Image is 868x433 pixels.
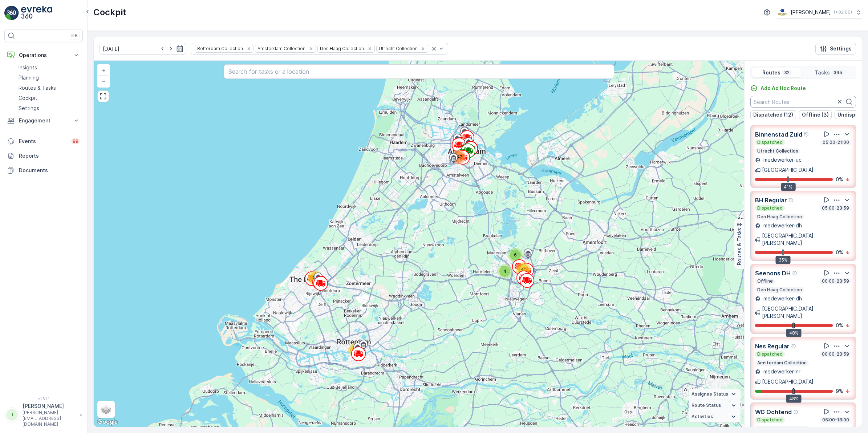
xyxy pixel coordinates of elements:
[195,45,244,52] div: Rotterdam Collection
[96,417,119,427] img: Google
[102,78,106,84] span: −
[224,64,614,79] input: Search for tasks or a location
[830,45,852,52] p: Settings
[689,400,741,411] summary: Route Status
[19,167,80,174] p: Documents
[777,6,862,19] button: [PERSON_NAME](+02:00)
[307,46,315,52] div: Remove Amsterdam Collection
[755,269,791,278] p: Seenons DH
[755,130,802,139] p: Binnenstad Zuid
[21,6,52,20] img: logo_light-DOdMpM7g.png
[4,149,83,163] a: Reports
[762,232,851,247] p: [GEOGRAPHIC_DATA][PERSON_NAME]
[19,74,39,81] p: Planning
[736,228,743,266] p: Routes & Tasks
[753,111,793,118] p: Dispatched (12)
[786,395,802,403] div: 48%
[498,264,512,279] div: 4
[750,110,796,119] button: Dispatched (12)
[19,105,39,112] p: Settings
[4,113,83,128] button: Engagement
[757,278,774,284] p: Offline
[750,85,806,92] a: Add Ad Hoc Route
[377,45,419,52] div: Utrecht Collection
[19,52,68,59] p: Operations
[19,152,80,159] p: Reports
[70,33,78,39] p: ⌘B
[4,48,83,62] button: Operations
[757,287,803,293] p: Den Haag Collection
[691,402,721,408] span: Route Status
[755,196,787,205] p: BH Regular
[793,409,799,415] div: Help Tooltip Icon
[755,408,792,416] p: WG Ochtend
[757,351,783,357] p: Dispatched
[691,414,713,420] span: Activities
[776,256,791,264] div: 35%
[762,166,814,174] p: [GEOGRAPHIC_DATA]
[16,62,83,73] a: Insights
[757,148,799,154] p: Utrecht Collection
[96,417,119,427] a: Open this area in Google Maps (opens a new window)
[19,84,56,92] p: Routes & Tasks
[836,176,843,183] p: 0 %
[836,249,843,256] p: 0 %
[755,342,790,351] p: Nes Regular
[788,197,794,203] div: Help Tooltip Icon
[451,150,466,164] div: 142
[777,8,788,16] img: basis-logo_rgb2x.png
[348,343,363,357] div: 70
[802,111,829,118] p: Offline (3)
[23,410,76,427] p: [PERSON_NAME][EMAIL_ADDRESS][DOMAIN_NAME]
[245,46,253,52] div: Remove Rotterdam Collection
[757,205,783,211] p: Dispatched
[762,156,802,163] p: medewerker-uc
[19,64,37,71] p: Insights
[757,360,807,366] p: Amsterdam Collection
[757,214,803,220] p: Den Haag Collection
[318,45,365,52] div: Den Haag Collection
[762,295,802,302] p: medewerker-dh
[689,411,741,422] summary: Activities
[366,46,374,52] div: Remove Den Haag Collection
[93,7,126,18] p: Cockpit
[98,401,114,417] a: Layers
[4,163,83,178] a: Documents
[799,110,832,119] button: Offline (3)
[783,70,790,76] p: 32
[419,46,427,52] div: Remove Utrecht Collection
[834,9,852,15] p: ( +02:00 )
[822,139,850,145] p: 05:00-21:00
[516,262,531,277] div: 41
[16,93,83,103] a: Cockpit
[521,267,526,272] span: 41
[762,368,800,375] p: medewerker-nr
[762,69,780,76] p: Routes
[19,117,68,124] p: Engagement
[836,322,843,329] p: 0 %
[757,426,807,432] p: Amsterdam Collection
[792,270,798,276] div: Help Tooltip Icon
[16,103,83,113] a: Settings
[822,417,850,423] p: 05:00-18:00
[836,388,843,395] p: 9 %
[757,139,783,145] p: Dispatched
[98,65,109,76] a: Zoom In
[762,378,814,385] p: [GEOGRAPHIC_DATA]
[762,305,851,320] p: [GEOGRAPHIC_DATA][PERSON_NAME]
[791,343,797,349] div: Help Tooltip Icon
[757,417,783,423] p: Dispatched
[100,43,186,54] input: dd/mm/yyyy
[16,73,83,83] a: Planning
[762,222,802,229] p: medewerker-dh
[19,94,37,102] p: Cockpit
[503,268,506,274] span: 4
[791,9,831,16] p: [PERSON_NAME]
[19,138,67,145] p: Events
[514,252,517,258] span: 6
[821,205,850,211] p: 05:00-23:59
[786,329,802,337] div: 48%
[833,70,843,76] p: 395
[689,389,741,400] summary: Assignee Status
[6,409,18,421] div: LL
